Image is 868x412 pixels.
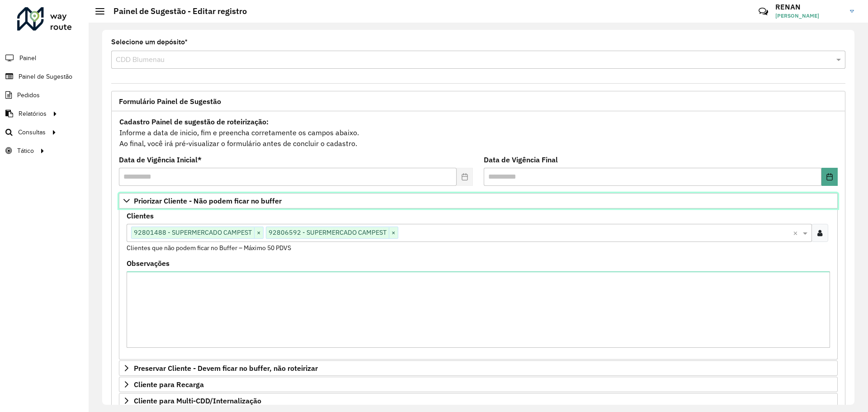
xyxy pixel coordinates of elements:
[134,365,318,372] span: Preservar Cliente - Devem ficar no buffer, não roteirizar
[119,116,838,149] div: Informe a data de inicio, fim e preencha corretamente os campos abaixo. Ao final, você irá pré-vi...
[119,208,838,360] div: Priorizar Cliente - Não podem ficar no buffer
[17,146,34,156] span: Tático
[134,197,282,204] span: Priorizar Cliente - Não podem ficar no buffer
[132,227,254,238] span: 92801488 - SUPERMERCADO CAMPEST
[119,154,202,165] label: Data de Vigência Inicial
[19,109,47,118] span: Relatórios
[266,227,389,238] span: 92806592 - SUPERMERCADO CAMPEST
[793,227,801,238] span: Clear all
[389,227,398,238] span: ×
[17,90,40,100] span: Pedidos
[254,227,263,238] span: ×
[134,397,261,404] span: Cliente para Multi-CDD/Internalização
[484,154,558,165] label: Data de Vigência Final
[127,210,154,221] label: Clientes
[119,393,838,408] a: Cliente para Multi-CDD/Internalização
[821,168,838,186] button: Choose Date
[18,128,46,137] span: Consultas
[119,98,221,105] span: Formulário Painel de Sugestão
[754,2,773,21] a: Contato Rápido
[119,193,838,208] a: Priorizar Cliente - Não podem ficar no buffer
[134,381,204,388] span: Cliente para Recarga
[19,72,72,81] span: Painel de Sugestão
[119,377,838,392] a: Cliente para Recarga
[119,360,838,376] a: Preservar Cliente - Devem ficar no buffer, não roteirizar
[119,117,269,126] strong: Cadastro Painel de sugestão de roteirização:
[127,244,291,252] small: Clientes que não podem ficar no Buffer – Máximo 50 PDVS
[775,12,843,20] span: [PERSON_NAME]
[127,258,170,269] label: Observações
[775,3,843,11] h3: RENAN
[111,37,188,47] label: Selecione um depósito
[19,53,36,63] span: Painel
[104,6,247,16] h2: Painel de Sugestão - Editar registro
